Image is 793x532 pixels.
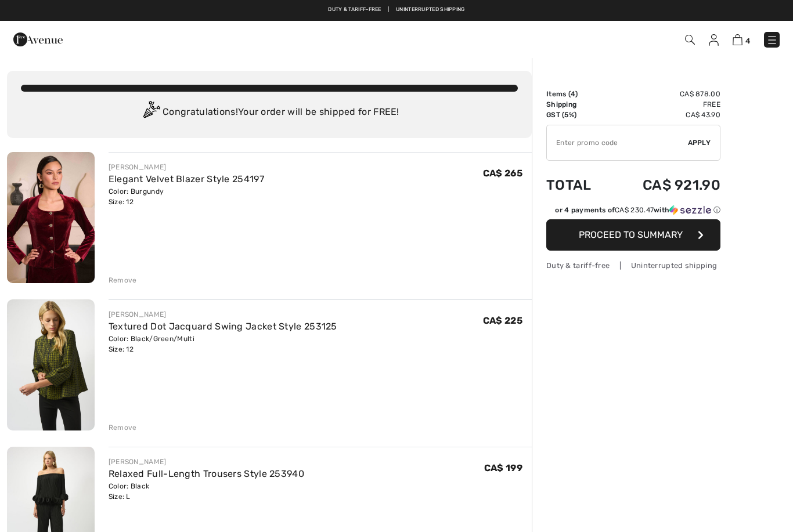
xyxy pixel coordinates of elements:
[615,206,654,214] span: CA$ 230.47
[709,34,719,46] img: My Info
[546,165,610,205] td: Total
[579,229,683,240] span: Proceed to Summary
[685,35,695,45] img: Search
[109,334,337,354] div: Color: Black/Green/Multi Size: 12
[483,315,522,326] span: CA$ 225
[109,275,137,285] div: Remove
[733,32,750,46] a: 4
[21,101,518,124] div: Congratulations! Your order will be shipped for FREE!
[109,468,304,479] a: Relaxed Full-Length Trousers Style 253940
[610,165,720,205] td: CA$ 921.90
[688,137,711,148] span: Apply
[7,152,95,283] img: Elegant Velvet Blazer Style 254197
[555,205,720,215] div: or 4 payments of with
[139,101,163,124] img: Congratulation2.svg
[109,321,337,332] a: Textured Dot Jacquard Swing Jacket Style 253125
[546,205,720,219] div: or 4 payments ofCA$ 230.47withSezzle Click to learn more about Sezzle
[484,462,522,473] span: CA$ 199
[571,90,575,98] span: 4
[13,33,63,44] a: 1ère Avenue
[109,186,264,207] div: Color: Burgundy Size: 12
[109,481,304,502] div: Color: Black Size: L
[109,309,337,320] div: [PERSON_NAME]
[546,99,610,110] td: Shipping
[610,89,720,99] td: CA$ 878.00
[610,99,720,110] td: Free
[546,219,720,251] button: Proceed to Summary
[546,260,720,271] div: Duty & tariff-free | Uninterrupted shipping
[766,34,778,46] img: Menu
[733,34,742,45] img: Shopping Bag
[13,28,63,51] img: 1ère Avenue
[109,173,264,184] a: Elegant Velvet Blazer Style 254197
[745,37,750,45] span: 4
[610,110,720,120] td: CA$ 43.90
[109,457,304,467] div: [PERSON_NAME]
[547,125,688,160] input: Promo code
[669,205,711,215] img: Sezzle
[546,110,610,120] td: GST (5%)
[546,89,610,99] td: Items ( )
[483,168,522,179] span: CA$ 265
[7,299,95,430] img: Textured Dot Jacquard Swing Jacket Style 253125
[109,162,264,172] div: [PERSON_NAME]
[109,422,137,433] div: Remove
